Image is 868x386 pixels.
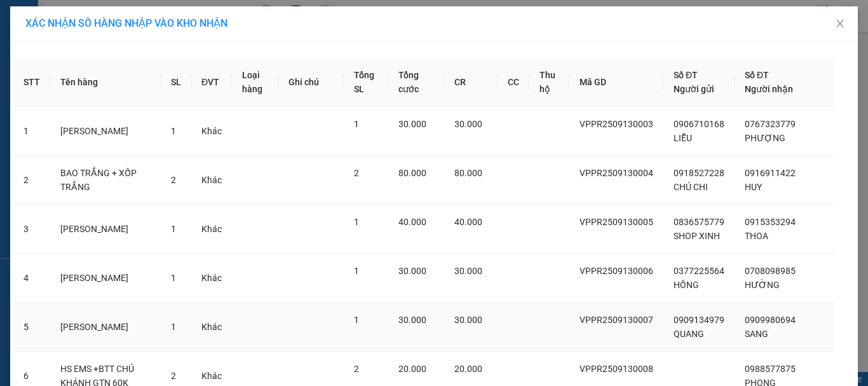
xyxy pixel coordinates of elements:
span: VPPR2509130006 [580,266,653,276]
span: 0915353294 [745,217,796,227]
th: Tên hàng [50,58,161,107]
span: 0767323779 [745,119,796,129]
span: PHƯỢNG [745,133,785,143]
th: ĐVT [191,58,232,107]
span: VPPR2509130008 [580,364,653,374]
th: STT [13,58,50,107]
td: [PERSON_NAME] [50,303,161,352]
span: QUANG [674,329,704,339]
td: 5 [13,303,50,352]
span: VPPR2509130005 [580,217,653,227]
span: 1 [171,224,176,234]
span: Số ĐT [674,70,698,80]
td: [PERSON_NAME] [50,205,161,254]
span: 20.000 [454,364,482,374]
td: Khác [191,205,232,254]
span: 1 [171,322,176,332]
span: VPPR2509130003 [580,119,653,129]
td: [PERSON_NAME] [50,254,161,303]
span: 30.000 [398,315,426,325]
span: 0918527228 [674,168,724,178]
td: BAO TRẮNG + XỐP TRẮNG [50,156,161,205]
td: 2 [13,156,50,205]
span: Người gửi [674,84,714,94]
span: 0906710168 [674,119,724,129]
span: 80.000 [454,168,482,178]
span: VPPR2509130004 [580,168,653,178]
span: 1 [354,119,359,129]
span: CHÚ CHI [674,182,708,192]
span: 20.000 [398,364,426,374]
th: Tổng SL [344,58,388,107]
td: Khác [191,303,232,352]
span: 30.000 [398,119,426,129]
span: 2 [354,168,359,178]
span: close [835,18,845,29]
span: SHOP XINH [674,231,720,241]
span: 30.000 [454,266,482,276]
span: 0377225564 [674,266,724,276]
th: Tổng cước [388,58,444,107]
span: VPPR2509130007 [580,315,653,325]
span: 1 [171,273,176,283]
span: 1 [354,266,359,276]
span: HỒNG [674,280,699,290]
span: XÁC NHẬN SỐ HÀNG NHẬP VÀO KHO NHẬN [25,17,227,29]
span: 30.000 [454,315,482,325]
span: 40.000 [398,217,426,227]
td: 3 [13,205,50,254]
td: Khác [191,254,232,303]
span: 0916911422 [745,168,796,178]
span: 30.000 [398,266,426,276]
span: 1 [171,126,176,136]
span: 80.000 [398,168,426,178]
th: Loại hàng [232,58,278,107]
span: SANG [745,329,768,339]
td: Khác [191,107,232,156]
span: Người nhận [745,84,793,94]
th: CC [498,58,529,107]
span: THOA [745,231,768,241]
span: 0909134979 [674,315,724,325]
span: 0988577875 [745,364,796,374]
button: Close [822,6,858,42]
td: Khác [191,156,232,205]
th: Mã GD [569,58,663,107]
span: 30.000 [454,119,482,129]
span: 0836575779 [674,217,724,227]
td: 4 [13,254,50,303]
th: CR [444,58,498,107]
span: 2 [171,175,176,185]
span: HUY [745,182,762,192]
span: 2 [171,371,176,381]
td: [PERSON_NAME] [50,107,161,156]
span: 1 [354,315,359,325]
span: Số ĐT [745,70,769,80]
span: LIỄU [674,133,692,143]
th: SL [161,58,191,107]
td: 1 [13,107,50,156]
th: Ghi chú [278,58,344,107]
span: HƯỜNG [745,280,780,290]
span: 1 [354,217,359,227]
span: 0708098985 [745,266,796,276]
span: 40.000 [454,217,482,227]
span: 0909980694 [745,315,796,325]
th: Thu hộ [529,58,569,107]
span: 2 [354,364,359,374]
